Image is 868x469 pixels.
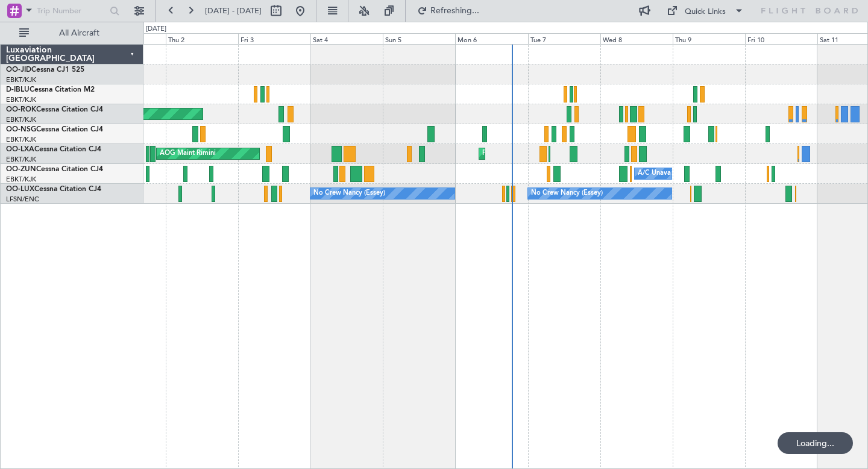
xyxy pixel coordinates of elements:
[6,146,101,153] a: OO-LXACessna Citation CJ4
[745,33,817,44] div: Fri 10
[6,75,36,84] a: EBKT/KJK
[146,24,166,34] div: [DATE]
[238,33,310,44] div: Fri 3
[6,186,101,193] a: OO-LUXCessna Citation CJ4
[313,184,385,203] div: No Crew Nancy (Essey)
[13,24,131,43] button: All Aircraft
[6,146,34,153] span: OO-LXA
[6,195,39,204] a: LFSN/ENC
[6,66,31,74] span: OO-JID
[37,2,106,20] input: Trip Number
[455,33,527,44] div: Mon 6
[31,29,127,37] span: All Aircraft
[6,135,36,144] a: EBKT/KJK
[160,145,216,163] div: AOG Maint Rimini
[6,115,36,124] a: EBKT/KJK
[310,33,383,44] div: Sat 4
[6,126,103,133] a: OO-NSGCessna Citation CJ4
[412,1,484,20] button: Refreshing...
[205,5,262,16] span: [DATE] - [DATE]
[430,7,480,15] span: Refreshing...
[673,33,745,44] div: Thu 9
[685,6,726,18] div: Quick Links
[638,165,830,183] div: A/C Unavailable [GEOGRAPHIC_DATA]-[GEOGRAPHIC_DATA]
[383,33,455,44] div: Sun 5
[531,184,603,203] div: No Crew Nancy (Essey)
[6,106,103,113] a: OO-ROKCessna Citation CJ4
[778,432,853,454] div: Loading...
[600,33,673,44] div: Wed 8
[6,175,36,184] a: EBKT/KJK
[661,1,750,20] button: Quick Links
[166,33,238,44] div: Thu 2
[6,86,30,93] span: D-IBLU
[6,66,84,74] a: OO-JIDCessna CJ1 525
[6,186,34,193] span: OO-LUX
[6,86,95,93] a: D-IBLUCessna Citation M2
[528,33,600,44] div: Tue 7
[6,166,103,173] a: OO-ZUNCessna Citation CJ4
[6,155,36,164] a: EBKT/KJK
[6,106,36,113] span: OO-ROK
[6,166,36,173] span: OO-ZUN
[6,95,36,104] a: EBKT/KJK
[6,126,36,133] span: OO-NSG
[482,145,623,163] div: Planned Maint Kortrijk-[GEOGRAPHIC_DATA]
